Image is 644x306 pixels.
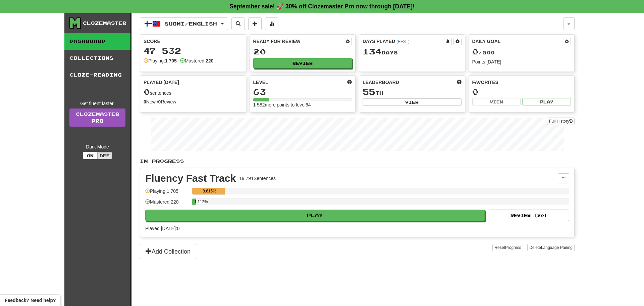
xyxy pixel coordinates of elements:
div: Dark Mode [69,143,125,150]
div: 1 582 more points to level 64 [253,101,352,108]
span: 0 [144,87,150,96]
div: Points [DATE] [472,58,571,65]
div: 20 [253,47,352,56]
div: Fluency Fast Track [145,173,236,183]
div: 8.615% [194,188,225,194]
div: sentences [144,88,243,96]
div: Playing: [144,57,177,64]
button: Suomi/English [140,17,228,30]
strong: 220 [206,58,213,63]
div: Ready for Review [253,38,344,45]
a: Dashboard [64,33,130,50]
span: Level [253,79,268,86]
span: Played [DATE] [144,79,179,86]
div: th [363,88,462,96]
div: Favorites [472,79,571,86]
div: Get fluent faster. [69,100,125,107]
button: View [363,98,462,106]
span: / 500 [472,50,495,55]
strong: 1 705 [165,58,177,63]
div: Clozemaster [83,20,126,27]
span: 0 [472,47,479,56]
div: Day s [363,47,462,56]
div: 19 791 Sentences [239,175,276,182]
div: 63 [253,88,352,96]
strong: 0 [144,99,146,104]
button: On [83,152,98,159]
button: View [472,98,521,105]
div: Mastered: 220 [145,199,189,210]
span: 134 [363,47,382,56]
span: Open feedback widget [5,297,56,304]
button: Review (20) [489,210,569,221]
div: Daily Goal [472,38,563,45]
span: 55 [363,87,375,96]
span: Played [DATE]: 0 [145,226,179,231]
div: 1.112% [194,199,196,205]
span: This week in points, UTC [457,79,462,86]
span: Suomi / English [165,21,217,27]
span: Leaderboard [363,79,399,86]
button: More stats [265,17,278,30]
button: ResetProgress [492,244,523,251]
strong: September sale! 🚀 30% off Clozemaster Pro now through [DATE]! [229,3,415,10]
p: In Progress [140,158,575,165]
strong: 0 [158,99,161,104]
a: Collections [64,50,130,67]
button: Add Collection [140,244,196,259]
button: Review [253,58,352,68]
span: Progress [505,245,521,250]
div: Playing: 1 705 [145,188,189,199]
div: Score [144,38,243,45]
span: Language Pairing [541,245,573,250]
button: Off [97,152,112,159]
span: Score more points to level up [347,79,352,86]
button: Add sentence to collection [248,17,262,30]
div: New / Review [144,98,243,105]
button: Full History [547,118,575,125]
div: 0 [472,88,571,96]
a: Cloze-Reading [64,67,130,83]
div: Days Played [363,38,444,45]
a: ClozemasterPro [69,108,125,127]
button: Play [145,210,485,221]
a: (EEST) [396,39,410,44]
button: DeleteLanguage Pairing [527,244,575,251]
button: Search sentences [231,17,245,30]
div: Mastered: [180,57,214,64]
div: 47 532 [144,47,243,55]
button: Play [522,98,571,105]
